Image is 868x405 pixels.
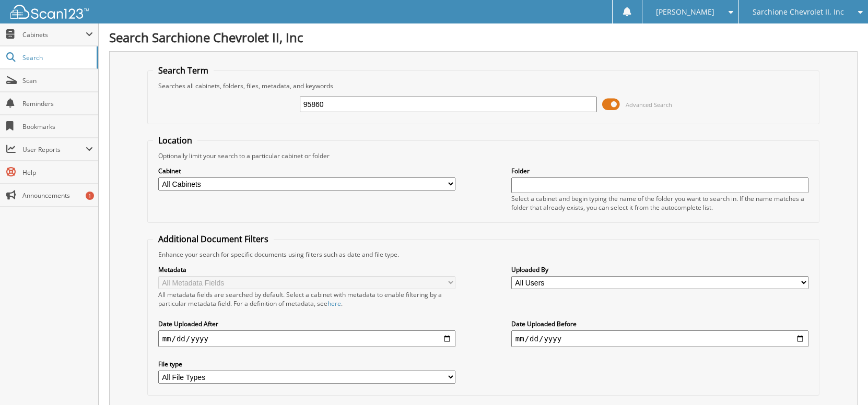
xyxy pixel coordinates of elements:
[158,330,456,347] input: start
[22,30,86,39] span: Cabinets
[158,290,456,308] div: All metadata fields are searched by default. Select a cabinet with metadata to enable filtering b...
[158,319,456,328] label: Date Uploaded After
[10,5,89,19] img: scan123-logo-white.svg
[153,151,814,160] div: Optionally limit your search to a particular cabinet or folder
[511,194,809,212] div: Select a cabinet and begin typing the name of the folder you want to search in. If the name match...
[511,330,809,347] input: end
[511,166,809,175] label: Folder
[22,122,93,131] span: Bookmarks
[153,135,197,146] legend: Location
[753,9,844,15] span: Sarchione Chevrolet II, Inc
[153,81,814,90] div: Searches all cabinets, folders, files, metadata, and keywords
[511,265,809,274] label: Uploaded By
[86,192,94,200] div: 1
[153,65,214,76] legend: Search Term
[626,101,672,109] span: Advanced Search
[109,29,858,46] h1: Search Sarchione Chevrolet II, Inc
[153,250,814,259] div: Enhance your search for specific documents using filters such as date and file type.
[158,360,456,368] label: File type
[22,53,91,62] span: Search
[22,99,93,108] span: Reminders
[22,168,93,177] span: Help
[22,191,93,200] span: Announcements
[158,166,456,175] label: Cabinet
[158,265,456,274] label: Metadata
[511,319,809,328] label: Date Uploaded Before
[153,233,274,245] legend: Additional Document Filters
[327,299,341,308] a: here
[22,145,86,154] span: User Reports
[656,9,714,15] span: [PERSON_NAME]
[22,76,93,85] span: Scan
